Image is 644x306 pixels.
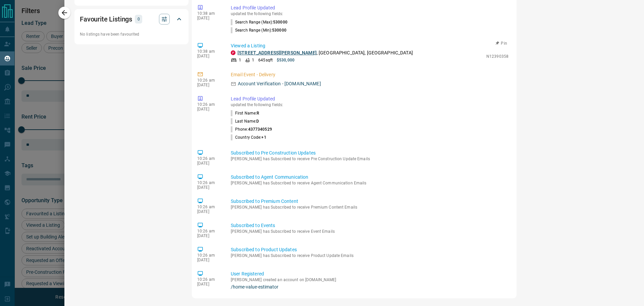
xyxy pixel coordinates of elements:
[231,42,508,49] p: Viewed a Listing
[197,54,221,58] p: [DATE]
[273,20,287,25] span: 530000
[231,71,508,78] p: Email Event - Delivery
[197,277,221,282] p: 10:26 am
[197,205,221,209] p: 10:26 am
[197,233,221,238] p: [DATE]
[239,57,241,63] p: 1
[231,198,508,205] p: Subscribed to Premium Content
[231,284,508,290] a: /home-value-estimator
[248,127,272,132] span: 4377340529
[231,270,508,277] p: User Registered
[277,57,294,63] p: $530,000
[261,135,266,140] span: +1
[231,11,508,16] p: updated the following fields:
[197,282,221,287] p: [DATE]
[197,49,221,54] p: 10:38 am
[231,174,508,181] p: Subscribed to Agent Communication
[231,149,508,157] p: Subscribed to Pre Construction Updates
[237,50,317,55] a: [STREET_ADDRESS][PERSON_NAME]
[231,95,508,102] p: Lead Profile Updated
[231,157,508,161] p: [PERSON_NAME] has Subscribed to receive Pre Construction Update Emails
[197,102,221,107] p: 10:26 am
[231,118,259,124] p: Last Name :
[231,277,508,282] p: [PERSON_NAME] created an account on [DOMAIN_NAME]
[197,180,221,185] p: 10:26 am
[197,16,221,20] p: [DATE]
[197,209,221,214] p: [DATE]
[231,27,286,33] p: Search Range (Min) :
[258,57,273,63] p: 645 sqft
[231,246,508,253] p: Subscribed to Product Updates
[137,15,140,23] p: 0
[486,53,508,59] p: N12390358
[238,80,321,87] p: Account Verification - [DOMAIN_NAME]
[197,161,221,166] p: [DATE]
[231,110,259,116] p: First Name :
[197,83,221,87] p: [DATE]
[80,11,183,27] div: Favourite Listings0
[231,4,508,11] p: Lead Profile Updated
[492,40,511,46] button: Pin
[197,107,221,112] p: [DATE]
[197,78,221,83] p: 10:26 am
[237,49,413,56] p: , [GEOGRAPHIC_DATA], [GEOGRAPHIC_DATA]
[272,28,286,33] span: 530000
[231,50,235,55] div: property.ca
[231,205,508,210] p: [PERSON_NAME] has Subscribed to receive Premium Content Emails
[231,253,508,258] p: [PERSON_NAME] has Subscribed to receive Product Update Emails
[231,134,266,140] p: Country Code :
[197,229,221,233] p: 10:26 am
[197,185,221,190] p: [DATE]
[231,102,508,107] p: updated the following fields:
[197,253,221,258] p: 10:26 am
[80,14,132,25] h2: Favourite Listings
[231,19,287,25] p: Search Range (Max) :
[231,181,508,185] p: [PERSON_NAME] has Subscribed to receive Agent Communication Emails
[252,57,254,63] p: 1
[257,111,259,116] span: R
[197,11,221,16] p: 10:38 am
[231,222,508,229] p: Subscribed to Events
[256,119,259,124] span: D
[197,156,221,161] p: 10:26 am
[231,126,272,132] p: Phone :
[231,229,508,234] p: [PERSON_NAME] has Subscribed to receive Event Emails
[197,258,221,262] p: [DATE]
[80,31,183,37] p: No listings have been favourited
